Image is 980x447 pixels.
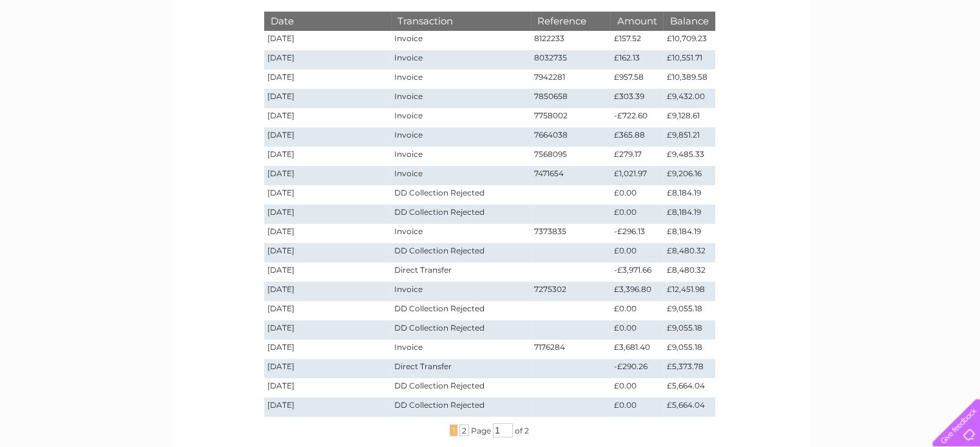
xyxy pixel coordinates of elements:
[610,359,663,378] td: -£290.26
[868,55,887,64] a: Blog
[663,69,715,89] td: £10,389.58
[459,424,469,436] span: 2
[531,127,611,147] td: 7664038
[531,50,611,69] td: 8032735
[264,224,392,243] td: [DATE]
[391,224,530,243] td: Invoice
[264,185,392,205] td: [DATE]
[391,340,530,359] td: Invoice
[663,89,715,108] td: £9,432.00
[531,69,611,89] td: 7942281
[663,378,715,397] td: £5,664.04
[785,55,814,64] a: Energy
[663,108,715,127] td: £9,128.61
[610,108,663,127] td: -£722.60
[663,224,715,243] td: £8,184.19
[391,50,530,69] td: Invoice
[391,282,530,301] td: Invoice
[610,397,663,417] td: £0.00
[391,185,530,205] td: DD Collection Rejected
[186,7,795,62] div: Clear Business is a trading name of Verastar Limited (registered in [GEOGRAPHIC_DATA] No. 3667643...
[821,55,860,64] a: Telecoms
[610,224,663,243] td: -£296.13
[391,12,530,30] th: Transaction
[531,12,611,30] th: Reference
[531,224,611,243] td: 7373835
[450,424,457,436] span: 1
[663,205,715,224] td: £8,184.19
[610,301,663,320] td: £0.00
[391,205,530,224] td: DD Collection Rejected
[391,359,530,378] td: Direct Transfer
[264,89,392,108] td: [DATE]
[264,320,392,340] td: [DATE]
[663,282,715,301] td: £12,451.98
[663,50,715,69] td: £10,551.71
[264,50,392,69] td: [DATE]
[663,166,715,185] td: £9,206.16
[610,205,663,224] td: £0.00
[264,340,392,359] td: [DATE]
[663,12,715,30] th: Balance
[531,340,611,359] td: 7176284
[264,69,392,89] td: [DATE]
[737,6,826,23] a: 0333 014 3131
[264,127,392,147] td: [DATE]
[391,89,530,108] td: Invoice
[610,166,663,185] td: £1,021.97
[264,397,392,417] td: [DATE]
[663,31,715,50] td: £10,709.23
[610,340,663,359] td: £3,681.40
[610,69,663,89] td: £957.58
[610,147,663,166] td: £279.17
[753,55,778,64] a: Water
[663,185,715,205] td: £8,184.19
[391,262,530,282] td: Direct Transfer
[663,301,715,320] td: £9,055.18
[264,282,392,301] td: [DATE]
[937,55,968,64] a: Log out
[610,50,663,69] td: £162.13
[391,69,530,89] td: Invoice
[663,262,715,282] td: £8,480.32
[391,243,530,262] td: DD Collection Rejected
[264,359,392,378] td: [DATE]
[610,378,663,397] td: £0.00
[531,108,611,127] td: 7758002
[391,147,530,166] td: Invoice
[264,262,392,282] td: [DATE]
[264,378,392,397] td: [DATE]
[531,89,611,108] td: 7850658
[264,166,392,185] td: [DATE]
[663,147,715,166] td: £9,485.33
[391,301,530,320] td: DD Collection Rejected
[531,147,611,166] td: 7568095
[264,108,392,127] td: [DATE]
[894,55,926,64] a: Contact
[663,243,715,262] td: £8,480.32
[391,378,530,397] td: DD Collection Rejected
[610,243,663,262] td: £0.00
[264,301,392,320] td: [DATE]
[610,89,663,108] td: £303.39
[610,31,663,50] td: £157.52
[515,426,523,435] span: of
[391,108,530,127] td: Invoice
[663,127,715,147] td: £9,851.21
[264,243,392,262] td: [DATE]
[531,166,611,185] td: 7471654
[471,426,491,435] span: Page
[610,262,663,282] td: -£3,971.66
[610,12,663,30] th: Amount
[663,320,715,340] td: £9,055.18
[264,12,392,30] th: Date
[610,185,663,205] td: £0.00
[531,282,611,301] td: 7275302
[391,31,530,50] td: Invoice
[663,397,715,417] td: £5,664.04
[610,282,663,301] td: £3,396.80
[663,359,715,378] td: £5,373.78
[531,31,611,50] td: 8122233
[391,127,530,147] td: Invoice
